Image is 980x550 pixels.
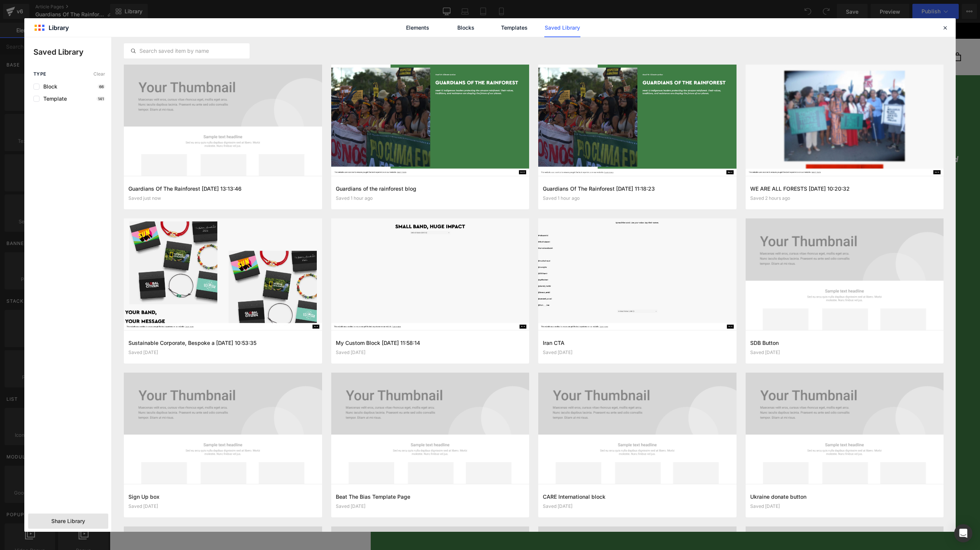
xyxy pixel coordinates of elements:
div: Saved 2 hours ago [750,196,939,201]
h3: Beat The Bias Template Page [336,493,525,501]
div: Saved just now [128,196,318,201]
p: We plant a tree and feed a family in need for every order [6,5,865,11]
h3: CARE International block [543,493,732,501]
a: cart [844,30,851,39]
div: Saved [DATE] [128,504,318,509]
a: Elements [400,18,436,37]
div: Saved [DATE] [128,350,318,355]
div: Saved [DATE] [750,504,939,509]
h3: Guardians Of The Rainforest [DATE] 13:13:46 [128,185,318,193]
h1: Guardians Of The Rainforest [454,97,852,117]
div: Saved [DATE] [543,504,732,509]
h2: Meet 13 [DEMOGRAPHIC_DATA] leaders protecting the Amazon rainforest. Their voices, traditions, an... [454,132,852,152]
input: Search saved item by name [124,46,249,55]
h6: Goal 13: Climate Action [454,75,852,82]
p: Saved Library [33,46,111,58]
p: 66 [98,84,105,89]
div: Saved [DATE] [750,350,939,355]
a: Templates [496,18,532,37]
span: Block [40,84,57,90]
h3: Sustainable Corporate, Bespoke a [DATE] 10:53:35 [128,339,318,347]
div: Saved 1 hour ago [543,196,732,201]
nav: Main navigation [19,32,375,48]
h3: My Custom Block [DATE] 11:58:14 [336,339,525,347]
h3: Ukraine donate button [750,493,939,501]
span: Template [40,96,67,102]
h3: WE ARE ALL FORESTS [DATE] 10:20:32 [750,185,939,193]
a: BlogBlog [72,37,85,43]
h3: SDB Button [750,339,939,347]
span: Clear [93,71,105,77]
a: About [91,37,109,43]
div: Open Intercom Messenger [954,524,972,542]
a: Co-brandCo-brand [40,37,66,43]
h3: Sign Up box [128,493,318,501]
a: Saved Library [544,18,580,37]
h3: Guardians of the rainforest blog [336,185,525,193]
div: Saved [DATE] [336,504,525,509]
a: Shop [19,37,33,43]
span: Share Library [51,517,85,525]
p: 141 [96,96,105,101]
a: Blocks [448,18,484,37]
span: Type [33,71,46,77]
h3: Iran CTA [543,339,732,347]
div: Saved [DATE] [543,350,732,355]
div: Saved [DATE] [336,350,525,355]
h3: Guardians Of The Rainforest [DATE] 11:18:23 [543,185,732,193]
div: Saved 1 hour ago [336,196,525,201]
img: #TOGETHERBAND [375,23,496,45]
